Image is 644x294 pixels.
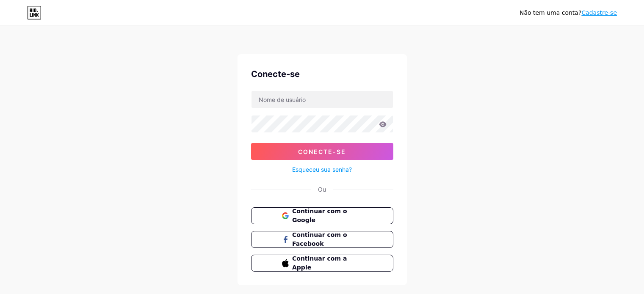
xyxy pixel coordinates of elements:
button: Conecte-se [251,143,393,160]
font: Esqueceu sua senha? [292,166,352,173]
font: Continuar com o Google [292,208,347,223]
font: Conecte-se [298,148,346,155]
input: Nome de usuário [252,91,393,108]
font: Ou [318,186,326,193]
button: Continuar com o Facebook [251,231,393,248]
button: Continuar com o Google [251,207,393,224]
font: Continuar com o Facebook [292,231,347,247]
font: Não tem uma conta? [520,9,581,16]
font: Conecte-se [251,69,300,79]
font: Continuar com a Apple [292,255,347,271]
button: Continuar com a Apple [251,255,393,272]
a: Cadastre-se [581,9,617,16]
a: Esqueceu sua senha? [292,165,352,174]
